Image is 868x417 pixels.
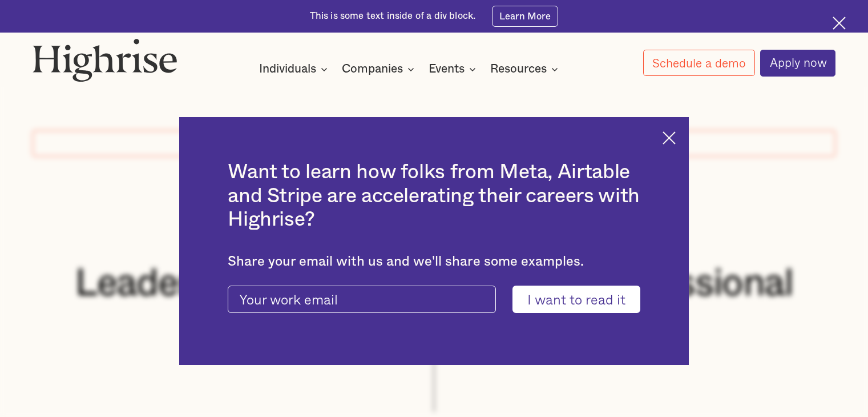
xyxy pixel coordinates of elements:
img: Highrise logo [33,38,177,82]
div: Companies [342,62,418,76]
div: Resources [490,62,562,76]
div: Events [429,62,479,76]
form: current-ascender-blog-article-modal-form [228,286,640,313]
img: Cross icon [833,17,846,30]
div: Events [429,62,465,76]
h2: Want to learn how folks from Meta, Airtable and Stripe are accelerating their careers with Highrise? [228,161,640,231]
input: Your work email [228,286,496,313]
a: Learn More [492,6,559,26]
a: Apply now [760,50,835,77]
a: Schedule a demo [643,50,755,76]
div: Resources [490,62,547,76]
div: Individuals [259,62,316,76]
div: This is some text inside of a div block. [310,10,476,23]
div: Companies [342,62,403,76]
div: Individuals [259,62,331,76]
input: I want to read it [512,286,640,313]
div: Share your email with us and we'll share some examples. [228,254,640,270]
img: Cross icon [663,131,676,145]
